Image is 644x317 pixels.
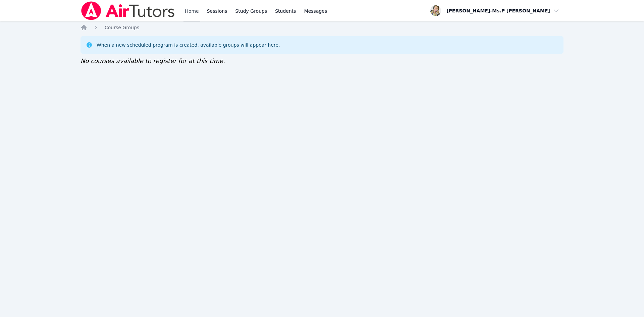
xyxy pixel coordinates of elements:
div: When a new scheduled program is created, available groups will appear here. [97,42,280,48]
span: Course Groups [105,25,139,30]
span: No courses available to register for at this time. [80,57,225,64]
a: Course Groups [105,24,139,31]
img: Air Tutors [80,1,175,20]
span: Messages [304,8,327,14]
nav: Breadcrumb [80,24,563,31]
